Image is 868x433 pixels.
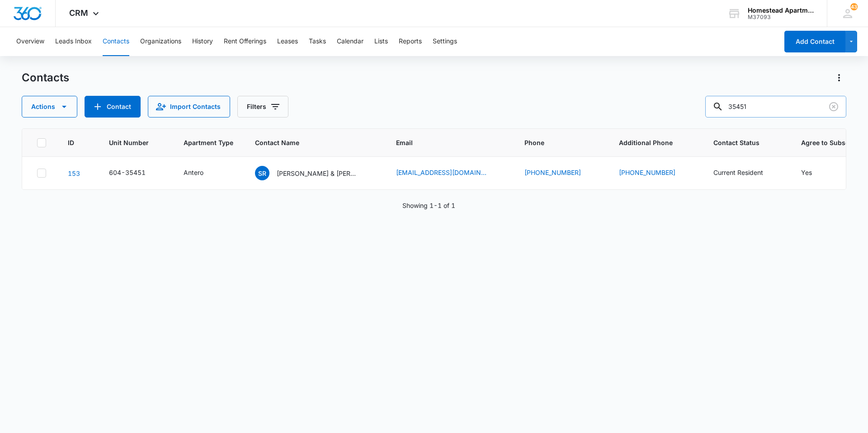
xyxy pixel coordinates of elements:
[801,168,828,179] div: Agree to Subscribe - Yes - Select to Edit Field
[396,138,490,147] span: Email
[69,8,88,18] span: CRM
[705,96,846,118] input: Search Contacts
[832,71,846,85] button: Actions
[192,27,213,56] button: History
[184,138,233,147] span: Apartment Type
[277,27,298,56] button: Leases
[309,27,326,56] button: Tasks
[277,169,358,178] p: [PERSON_NAME] & [PERSON_NAME]
[850,3,858,10] div: notifications count
[22,96,77,118] button: Actions
[55,27,92,56] button: Leads Inbox
[524,168,581,177] a: [PHONE_NUMBER]
[713,138,766,147] span: Contact Status
[85,96,141,118] button: Add Contact
[801,168,812,177] div: Yes
[399,27,422,56] button: Reports
[337,27,363,56] button: Calendar
[184,168,220,179] div: Apartment Type - Antero - Select to Edit Field
[255,166,374,180] div: Contact Name - Shanna Richardson & Kelsey Yellowhair - Select to Edit Field
[103,27,129,56] button: Contacts
[68,169,80,177] a: Navigate to contact details page for Shanna Richardson & Kelsey Yellowhair
[524,138,584,147] span: Phone
[713,168,763,177] div: Current Resident
[255,138,361,147] span: Contact Name
[16,27,44,56] button: Overview
[396,168,486,177] a: [EMAIL_ADDRESS][DOMAIN_NAME]
[850,3,858,10] span: 43
[255,166,269,180] span: SR
[184,168,203,177] div: Antero
[748,14,814,20] div: account id
[109,168,162,179] div: Unit Number - 604-35451 - Select to Edit Field
[619,138,692,147] span: Additional Phone
[109,168,146,177] div: 604-35451
[148,96,230,118] button: Import Contacts
[433,27,457,56] button: Settings
[826,99,841,114] button: Clear
[619,168,692,179] div: Additional Phone - (970) 342-0943 - Select to Edit Field
[748,7,814,14] div: account name
[374,27,388,56] button: Lists
[237,96,288,118] button: Filters
[524,168,597,179] div: Phone - (701) 300-2087 - Select to Edit Field
[396,168,503,179] div: Email - shannarichardson13@gmail.com - Select to Edit Field
[713,168,779,179] div: Contact Status - Current Resident - Select to Edit Field
[68,138,74,147] span: ID
[224,27,266,56] button: Rent Offerings
[140,27,181,56] button: Organizations
[801,138,861,147] span: Agree to Subscribe
[402,201,455,210] p: Showing 1-1 of 1
[619,168,675,177] a: [PHONE_NUMBER]
[22,71,69,85] h1: Contacts
[109,138,162,147] span: Unit Number
[784,31,845,52] button: Add Contact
